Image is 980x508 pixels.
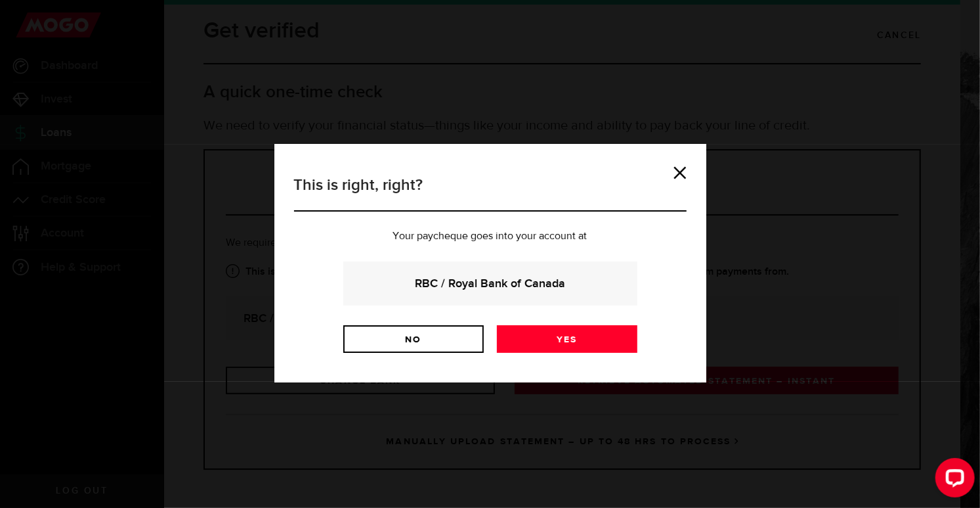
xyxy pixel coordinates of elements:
[294,173,687,212] h3: This is right, right?
[925,453,980,508] iframe: LiveChat chat widget
[343,325,484,353] a: No
[361,275,620,292] strong: RBC / Royal Bank of Canada
[294,231,687,242] p: Your paycheque goes into your account at
[497,325,637,353] a: Yes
